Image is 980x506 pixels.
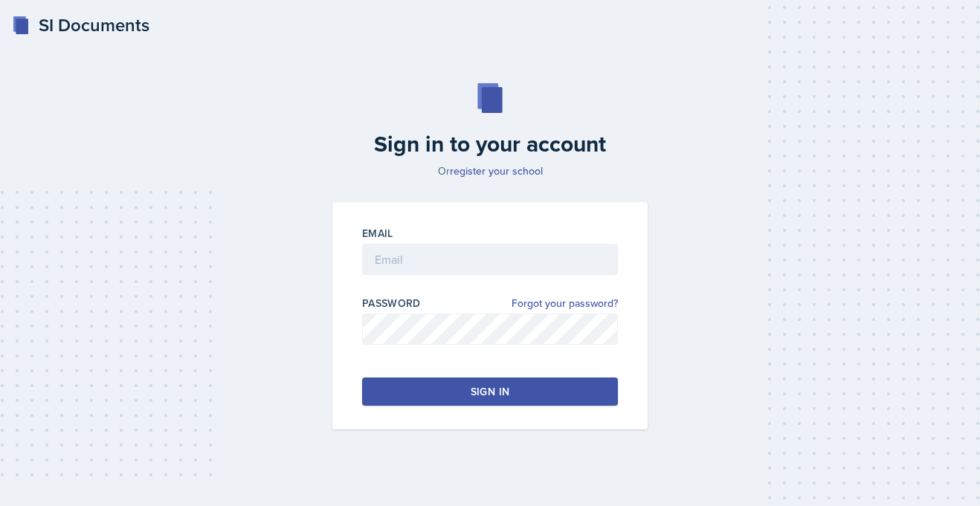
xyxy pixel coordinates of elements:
[471,384,509,399] div: Sign in
[362,244,618,275] input: Email
[450,163,543,178] a: register your school
[12,12,149,39] a: SI Documents
[362,377,618,406] button: Sign in
[323,163,657,178] p: Or
[362,226,393,241] label: Email
[323,131,657,158] h2: Sign in to your account
[362,296,421,311] label: Password
[512,296,618,311] a: Forgot your password?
